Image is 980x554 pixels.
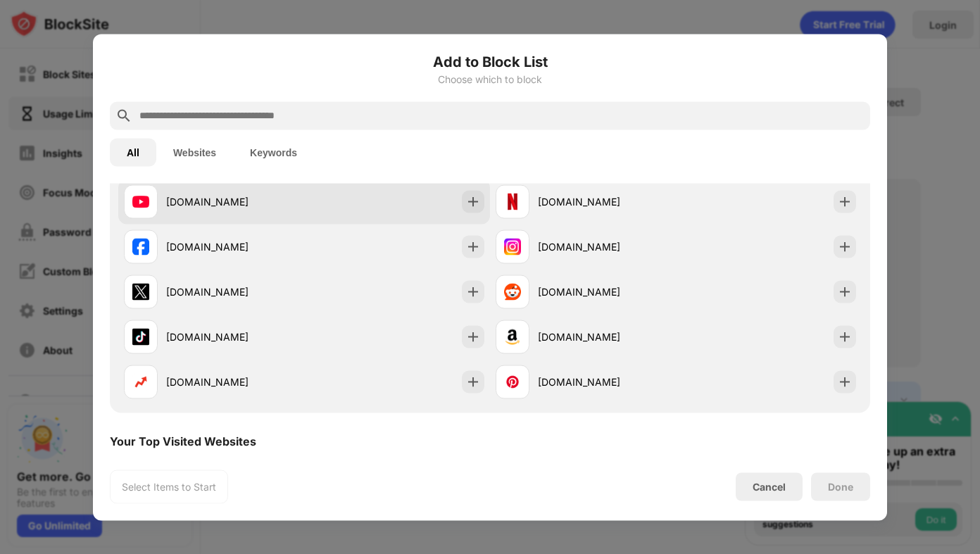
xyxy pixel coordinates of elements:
[115,107,132,124] img: search.svg
[538,329,676,344] div: [DOMAIN_NAME]
[166,284,304,299] div: [DOMAIN_NAME]
[110,51,870,72] h6: Add to Block List
[166,329,304,344] div: [DOMAIN_NAME]
[122,479,216,493] div: Select Items to Start
[504,328,521,345] img: favicons
[504,283,521,300] img: favicons
[110,138,156,166] button: All
[132,373,149,390] img: favicons
[753,481,786,493] div: Cancel
[166,239,304,254] div: [DOMAIN_NAME]
[132,238,149,255] img: favicons
[166,194,304,209] div: [DOMAIN_NAME]
[110,73,870,84] div: Choose which to block
[166,374,304,389] div: [DOMAIN_NAME]
[132,193,149,210] img: favicons
[504,373,521,390] img: favicons
[156,138,233,166] button: Websites
[233,138,314,166] button: Keywords
[132,328,149,345] img: favicons
[538,194,676,209] div: [DOMAIN_NAME]
[110,434,256,448] div: Your Top Visited Websites
[538,239,676,254] div: [DOMAIN_NAME]
[504,238,521,255] img: favicons
[504,193,521,210] img: favicons
[828,481,853,492] div: Done
[132,283,149,300] img: favicons
[538,374,676,389] div: [DOMAIN_NAME]
[538,284,676,299] div: [DOMAIN_NAME]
